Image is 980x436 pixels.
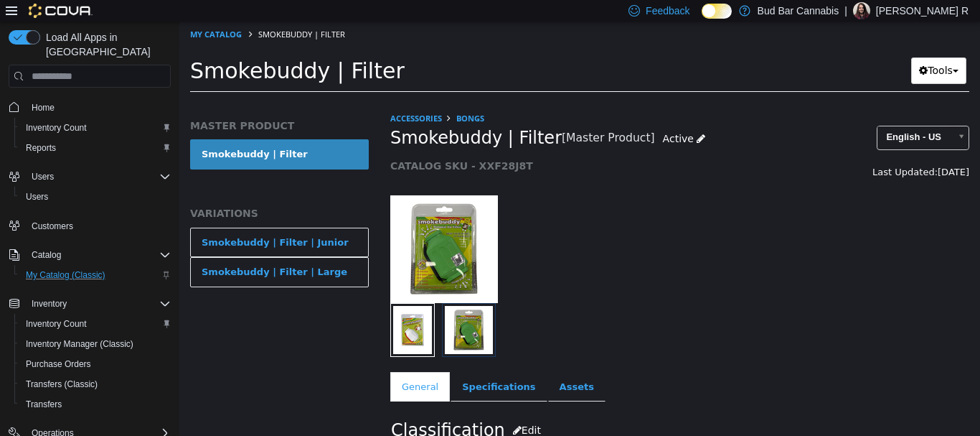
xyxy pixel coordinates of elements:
span: Active [484,111,514,123]
a: Assets [369,351,426,381]
span: Home [32,102,55,113]
span: Transfers [26,399,62,410]
span: Inventory Manager (Classic) [26,338,133,350]
span: Smokebuddy | Filter [79,7,166,18]
button: Inventory Count [14,118,176,138]
a: Inventory Count [20,315,93,333]
span: Inventory Count [20,119,171,136]
span: Smokebuddy | Filter [11,37,225,62]
button: Catalog [26,246,67,264]
span: Purchase Orders [20,356,171,373]
button: Users [14,187,176,207]
span: Home [26,98,171,116]
span: Users [20,188,171,205]
a: Users [20,188,54,205]
p: | [844,2,847,19]
span: Transfers [20,396,171,413]
button: Users [3,167,176,187]
span: Inventory Count [26,318,87,330]
span: Users [32,171,54,182]
small: [Master Product] [382,111,476,123]
a: Bongs [277,91,305,102]
span: Inventory [32,298,67,310]
span: [DATE] [758,145,790,156]
span: Reports [26,142,56,154]
span: Purchase Orders [26,358,91,370]
a: Specifications [271,351,367,381]
span: Inventory Manager (Classic) [20,335,171,353]
span: My Catalog (Classic) [20,266,171,284]
a: Inventory Manager (Classic) [20,335,139,353]
a: My Catalog [11,7,62,18]
span: Customers [32,221,73,232]
span: Inventory Count [26,122,87,134]
a: Inventory Count [20,119,93,136]
a: Customers [26,218,79,235]
button: Customers [3,215,176,236]
button: Edit [326,396,369,422]
h5: VARIATIONS [11,185,189,198]
a: Transfers [20,396,67,413]
button: Inventory Manager (Classic) [14,334,176,354]
button: Users [26,168,60,185]
button: Inventory Count [14,314,176,334]
span: Load All Apps in [GEOGRAPHIC_DATA] [40,30,171,59]
img: 150 [211,174,319,282]
button: Reports [14,138,176,158]
span: Catalog [32,249,61,261]
a: Accessories [211,91,263,102]
span: My Catalog (Classic) [26,269,105,281]
div: Smokebuddy | Filter | Junior [22,214,169,228]
a: Reports [20,139,62,157]
span: English - US [698,105,771,127]
button: Catalog [3,245,176,265]
h2: Classification [212,396,789,422]
a: English - US [697,104,790,129]
span: Inventory Count [20,315,171,333]
a: Home [26,99,60,116]
span: Users [26,168,171,185]
button: Home [3,96,176,117]
span: Transfers (Classic) [26,379,98,390]
button: Transfers (Classic) [14,374,176,394]
a: General [211,351,270,381]
span: Smokebuddy | Filter [211,106,382,128]
span: Users [26,191,48,203]
span: Feedback [646,4,689,18]
span: Catalog [26,246,171,264]
span: Reports [20,139,171,157]
a: Transfers (Classic) [20,376,103,393]
div: Smokebuddy | Filter | Large [22,243,168,258]
img: Cova [29,4,93,18]
h5: CATALOG SKU - XXF28J8T [211,138,640,151]
input: Dark Mode [702,4,732,19]
span: Inventory [26,295,171,312]
a: My Catalog (Classic) [20,266,111,284]
span: Customers [26,217,171,235]
span: Transfers (Classic) [20,376,171,393]
button: Transfers [14,394,176,414]
button: Purchase Orders [14,354,176,374]
a: Purchase Orders [20,356,97,373]
button: Inventory [3,294,176,314]
p: [PERSON_NAME] R [876,2,969,19]
button: My Catalog (Classic) [14,265,176,285]
div: Kellie R [853,2,870,19]
button: Tools [732,36,787,62]
h5: MASTER PRODUCT [11,98,189,111]
a: Smokebuddy | Filter [11,118,189,148]
button: Inventory [26,295,72,312]
p: Bud Bar Cannabis [758,2,839,19]
span: Last Updated: [693,145,758,156]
